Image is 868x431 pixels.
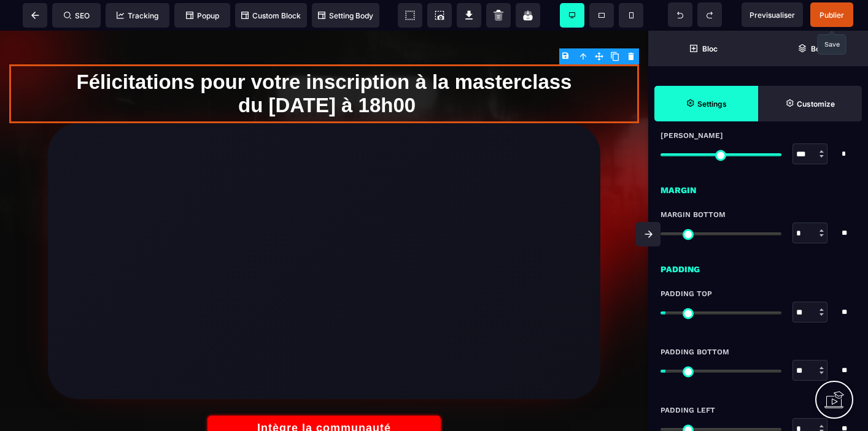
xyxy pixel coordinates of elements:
[661,210,726,219] span: Margin Bottom
[398,3,422,28] span: View components
[661,289,712,299] span: Padding Top
[648,31,758,66] span: Open Blocks
[9,34,639,93] h1: Félicitations pour votre inscription à la masterclass du [DATE] à 18h00
[750,10,795,20] span: Previsualiser
[797,99,835,109] strong: Customize
[207,385,441,426] button: Intègre la communauté Whatsaap
[654,86,758,121] span: Settings
[758,86,862,121] span: Open Style Manager
[661,405,715,415] span: Padding Left
[318,11,373,20] span: Setting Body
[820,10,844,20] span: Publier
[186,11,219,20] span: Popup
[64,11,90,20] span: SEO
[661,347,729,357] span: Padding Bottom
[702,44,718,53] strong: Bloc
[697,99,727,109] strong: Settings
[648,256,868,277] div: Padding
[648,177,868,197] div: Margin
[427,3,452,28] span: Screenshot
[758,31,868,66] span: Open Layer Manager
[661,131,723,140] span: [PERSON_NAME]
[241,11,301,20] span: Custom Block
[742,2,803,27] span: Preview
[811,44,829,53] strong: Body
[117,11,158,20] span: Tracking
